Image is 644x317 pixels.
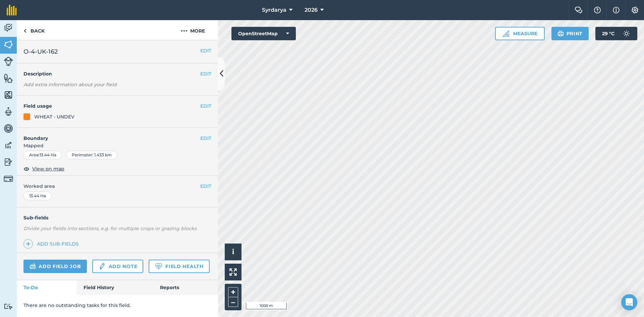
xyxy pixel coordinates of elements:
[620,27,633,40] img: svg+xml;base64,PD94bWwgdmVyc2lvbj0iMS4wIiBlbmNvZGluZz0idXRmLTgiPz4KPCEtLSBHZW5lcmF0b3I6IEFkb2JlIE...
[34,113,74,120] div: WHEAT - UNDEV
[30,262,36,270] img: svg+xml;base64,PD94bWwgdmVyc2lvbj0iMS4wIiBlbmNvZGluZz0idXRmLTgiPz4KPCEtLSBHZW5lcmF0b3I6IEFkb2JlIE...
[551,27,589,40] button: Print
[502,30,509,37] img: Ruler icon
[23,82,117,88] em: Add extra information about your field
[200,135,211,142] button: EDIT
[149,260,209,273] a: Field Health
[23,151,62,159] div: Area : 13.44 Ha
[228,297,238,307] button: –
[225,244,241,260] button: i
[4,174,13,183] img: svg+xml;base64,PD94bWwgdmVyc2lvbj0iMS4wIiBlbmNvZGluZz0idXRmLTgiPz4KPCEtLSBHZW5lcmF0b3I6IEFkb2JlIE...
[595,27,637,40] button: 29 °C
[231,27,296,40] button: OpenStreetMap
[23,70,211,77] h4: Description
[557,30,564,38] img: svg+xml;base64,PHN2ZyB4bWxucz0iaHR0cDovL3d3dy53My5vcmcvMjAwMC9zdmciIHdpZHRoPSIxOSIgaGVpZ2h0PSIyNC...
[23,225,197,231] em: Divide your fields into sections, e.g. for multiple crops or grazing blocks
[4,157,13,167] img: svg+xml;base64,PD94bWwgdmVyc2lvbj0iMS4wIiBlbmNvZGluZz0idXRmLTgiPz4KPCEtLSBHZW5lcmF0b3I6IEFkb2JlIE...
[92,260,143,273] a: Add note
[200,70,211,77] button: EDIT
[4,40,13,50] img: svg+xml;base64,PHN2ZyB4bWxucz0iaHR0cDovL3d3dy53My5vcmcvMjAwMC9zdmciIHdpZHRoPSI1NiIgaGVpZ2h0PSI2MC...
[200,102,211,110] button: EDIT
[23,165,64,173] button: View on map
[4,90,13,100] img: svg+xml;base64,PHN2ZyB4bWxucz0iaHR0cDovL3d3dy53My5vcmcvMjAwMC9zdmciIHdpZHRoPSI1NiIgaGVpZ2h0PSI2MC...
[4,23,13,33] img: svg+xml;base64,PD94bWwgdmVyc2lvbj0iMS4wIiBlbmNvZGluZz0idXRmLTgiPz4KPCEtLSBHZW5lcmF0b3I6IEFkb2JlIE...
[4,107,13,117] img: svg+xml;base64,PD94bWwgdmVyc2lvbj0iMS4wIiBlbmNvZGluZz0idXRmLTgiPz4KPCEtLSBHZW5lcmF0b3I6IEFkb2JlIE...
[181,27,187,35] img: svg+xml;base64,PHN2ZyB4bWxucz0iaHR0cDovL3d3dy53My5vcmcvMjAwMC9zdmciIHdpZHRoPSIyMCIgaGVpZ2h0PSIyNC...
[495,27,545,40] button: Measure
[66,151,117,159] div: Perimeter : 1.433 km
[200,47,211,54] button: EDIT
[17,128,200,142] h4: Boundary
[613,6,620,14] img: svg+xml;base64,PHN2ZyB4bWxucz0iaHR0cDovL3d3dy53My5vcmcvMjAwMC9zdmciIHdpZHRoPSIxNyIgaGVpZ2h0PSIxNy...
[621,294,637,310] div: Open Intercom Messenger
[232,248,234,256] span: i
[23,239,82,249] a: Add sub-fields
[168,20,218,40] button: More
[229,268,237,276] img: Four arrows, one pointing top left, one top right, one bottom right and the last bottom left
[262,6,286,14] span: Syrdarya
[228,287,238,297] button: +
[77,280,153,295] a: Field History
[17,214,218,221] h4: Sub-fields
[593,7,601,13] img: A question mark icon
[17,280,77,295] a: To-Do
[26,240,31,248] img: svg+xml;base64,PHN2ZyB4bWxucz0iaHR0cDovL3d3dy53My5vcmcvMjAwMC9zdmciIHdpZHRoPSIxNCIgaGVpZ2h0PSIyNC...
[23,302,211,309] p: There are no outstanding tasks for this field.
[4,303,13,310] img: svg+xml;base64,PD94bWwgdmVyc2lvbj0iMS4wIiBlbmNvZGluZz0idXRmLTgiPz4KPCEtLSBHZW5lcmF0b3I6IEFkb2JlIE...
[17,20,51,40] a: Back
[17,142,218,149] span: Mapped
[4,73,13,83] img: svg+xml;base64,PHN2ZyB4bWxucz0iaHR0cDovL3d3dy53My5vcmcvMjAwMC9zdmciIHdpZHRoPSI1NiIgaGVpZ2h0PSI2MC...
[23,182,211,190] span: Worked area
[23,27,26,35] img: svg+xml;base64,PHN2ZyB4bWxucz0iaHR0cDovL3d3dy53My5vcmcvMjAwMC9zdmciIHdpZHRoPSI5IiBoZWlnaHQ9IjI0Ii...
[4,57,13,66] img: svg+xml;base64,PD94bWwgdmVyc2lvbj0iMS4wIiBlbmNvZGluZz0idXRmLTgiPz4KPCEtLSBHZW5lcmF0b3I6IEFkb2JlIE...
[23,165,30,173] img: svg+xml;base64,PHN2ZyB4bWxucz0iaHR0cDovL3d3dy53My5vcmcvMjAwMC9zdmciIHdpZHRoPSIxOCIgaGVpZ2h0PSIyNC...
[153,280,218,295] a: Reports
[305,6,318,14] span: 2026
[4,140,13,150] img: svg+xml;base64,PD94bWwgdmVyc2lvbj0iMS4wIiBlbmNvZGluZz0idXRmLTgiPz4KPCEtLSBHZW5lcmF0b3I6IEFkb2JlIE...
[23,260,87,273] a: Add field job
[98,262,106,270] img: svg+xml;base64,PD94bWwgdmVyc2lvbj0iMS4wIiBlbmNvZGluZz0idXRmLTgiPz4KPCEtLSBHZW5lcmF0b3I6IEFkb2JlIE...
[602,27,614,40] span: 29 ° C
[23,47,58,56] span: O-4-UK-162
[4,123,13,134] img: svg+xml;base64,PD94bWwgdmVyc2lvbj0iMS4wIiBlbmNvZGluZz0idXRmLTgiPz4KPCEtLSBHZW5lcmF0b3I6IEFkb2JlIE...
[32,165,64,172] span: View on map
[575,7,583,13] img: Two speech bubbles overlapping with the left bubble in the forefront
[7,5,17,15] img: fieldmargin Logo
[631,7,639,13] img: A cog icon
[200,182,211,190] button: EDIT
[23,192,52,200] div: 13.44 Ha
[23,102,200,110] h4: Field usage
